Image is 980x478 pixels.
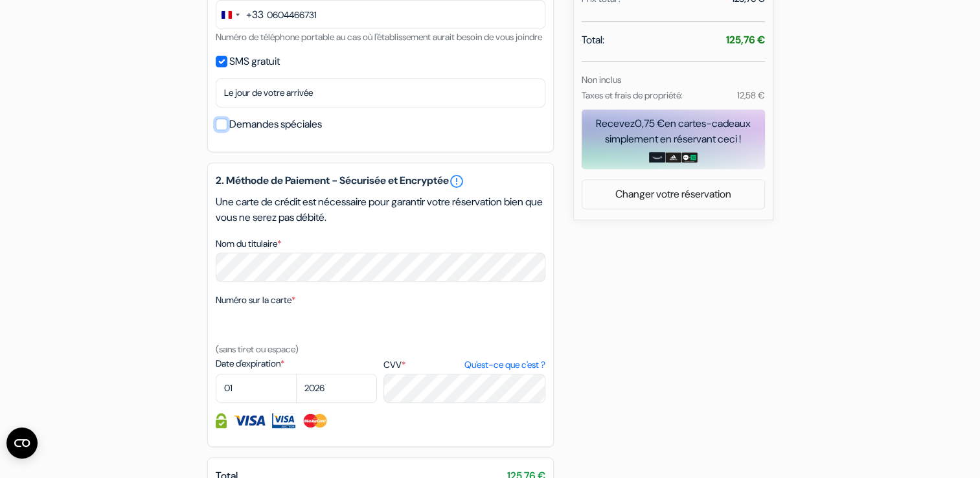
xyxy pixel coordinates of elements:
label: Nom du titulaire [216,237,281,251]
a: error_outline [449,174,464,189]
img: Master Card [302,413,328,428]
span: Total: [582,32,604,48]
small: 12,58 € [736,89,764,101]
img: Information de carte de crédit entièrement encryptée et sécurisée [216,413,227,428]
label: CVV [383,358,545,372]
p: Une carte de crédit est nécessaire pour garantir votre réservation bien que vous ne serez pas déb... [216,194,545,225]
button: Change country, selected France (+33) [216,1,264,28]
strong: 125,76 € [726,33,765,47]
small: Taxes et frais de propriété: [582,89,683,101]
label: Date d'expiration [216,357,377,370]
img: adidas-card.png [665,152,681,163]
img: uber-uber-eats-card.png [681,152,698,163]
h5: 2. Méthode de Paiement - Sécurisée et Encryptée [216,174,545,189]
a: Changer votre réservation [582,182,764,207]
label: Demandes spéciales [229,115,322,133]
small: Non inclus [582,74,621,85]
div: +33 [246,7,264,23]
img: Visa Electron [272,413,295,428]
span: 0,75 € [635,117,665,130]
label: SMS gratuit [229,52,280,71]
label: Numéro sur la carte [216,293,295,307]
small: Numéro de téléphone portable au cas où l'établissement aurait besoin de vous joindre [216,31,542,43]
small: (sans tiret ou espace) [216,343,299,355]
img: Visa [233,413,266,428]
img: amazon-card-no-text.png [649,152,665,163]
a: Qu'est-ce que c'est ? [464,358,545,372]
button: Ouvrir le widget CMP [6,427,38,459]
div: Recevez en cartes-cadeaux simplement en réservant ceci ! [582,116,765,147]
